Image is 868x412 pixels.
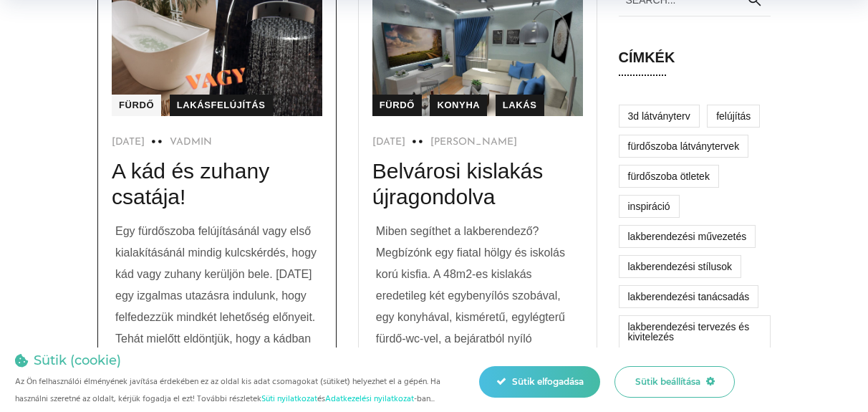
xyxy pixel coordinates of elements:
[619,255,742,278] a: lakberendezési stílusok (5 elem)
[619,135,749,158] a: fürdőszoba látványtervek (2 elem)
[619,165,719,188] a: fürdőszoba ötletek (2 elem)
[479,366,599,398] div: Sütik elfogadása
[619,225,756,248] a: lakberendezési művezetés (1 elem)
[34,353,121,368] h4: Sütik (cookie)
[430,137,517,148] a: [PERSON_NAME]
[614,366,735,398] div: Sütik beállítása
[112,137,145,148] a: [DATE]
[430,95,487,116] a: Konyha
[619,105,700,128] a: 3D látványterv (1 elem)
[372,95,422,116] a: Fürdő
[376,221,579,393] p: Miben segíthet a lakberendező? Megbízónk egy fiatal hölgy és iskolás korú kisfia. A 48m2-es kisla...
[707,105,760,128] a: Felújítás (1 elem)
[112,95,161,116] a: Fürdő
[170,137,212,148] a: vadmin
[619,285,759,308] a: lakberendezési tanácsadás (1 elem)
[496,95,544,116] a: Lakás
[170,95,273,116] a: lakásfelújítás
[325,392,414,406] a: Adatkezelési nyilatkozat
[619,315,771,348] a: lakberendezési tervezés és kivitelezés (1 elem)
[619,47,771,76] h6: Címkék
[619,195,680,218] a: Inspiráció (3 elem)
[112,159,269,209] a: A kád és zuhany csatája!
[15,373,450,408] p: Az Ön felhasználói élményének javítása érdekében ez az oldal kis adat csomagokat (sütiket) helyez...
[372,137,405,148] a: [DATE]
[372,159,543,209] a: Belvárosi kislakás újragondolva
[261,392,317,406] a: Süti nyilatkozat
